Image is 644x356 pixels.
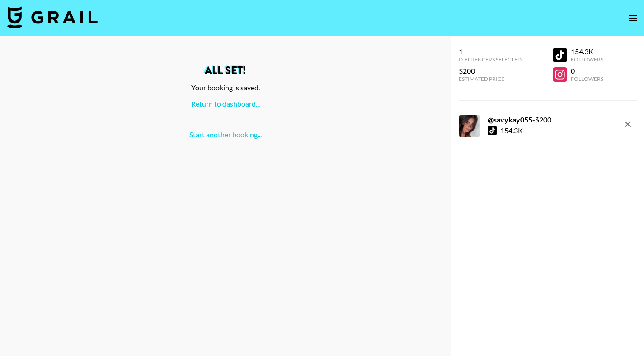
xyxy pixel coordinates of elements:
div: Followers [571,56,603,63]
div: 154.3K [571,47,603,56]
div: Followers [571,75,603,82]
button: remove [619,115,637,133]
div: Estimated Price [459,75,522,82]
a: Start another booking... [189,130,262,139]
div: 154.3K [500,126,523,135]
div: Your booking is saved. [7,83,444,92]
a: Return to dashboard... [191,99,260,108]
div: - $ 200 [488,115,551,124]
div: $200 [459,66,522,75]
div: 0 [571,66,603,75]
button: open drawer [624,9,642,27]
div: Influencers Selected [459,56,522,63]
strong: @ savykay055 [488,115,532,124]
div: 1 [459,47,522,56]
h2: All set! [7,65,444,76]
img: Grail Talent [7,6,98,28]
